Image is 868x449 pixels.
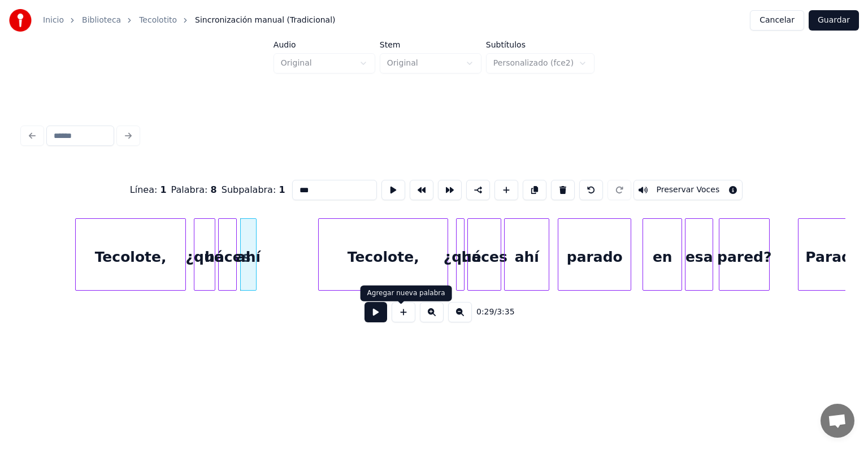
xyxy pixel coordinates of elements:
a: Tecolotito [139,15,177,26]
a: Biblioteca [82,15,121,26]
span: Sincronización manual (Tradicional) [195,15,335,26]
span: 0:29 [476,306,494,318]
div: Línea : [130,183,167,197]
span: 1 [279,184,285,195]
div: / [476,306,504,318]
span: 3:35 [497,306,514,318]
label: Stem [380,41,481,49]
div: Subpalabra : [222,183,285,197]
button: Toggle [633,180,743,200]
label: Audio [274,41,375,49]
nav: breadcrumb [43,15,336,26]
img: youka [9,9,32,32]
div: Palabra : [171,183,217,197]
span: 8 [211,184,217,195]
button: Guardar [809,10,859,31]
a: Chat abierto [821,404,854,438]
span: 1 [160,184,166,195]
div: Agregar nueva palabra [367,289,445,298]
label: Subtítulos [486,41,594,49]
button: Cancelar [750,10,804,31]
a: Inicio [43,15,64,26]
